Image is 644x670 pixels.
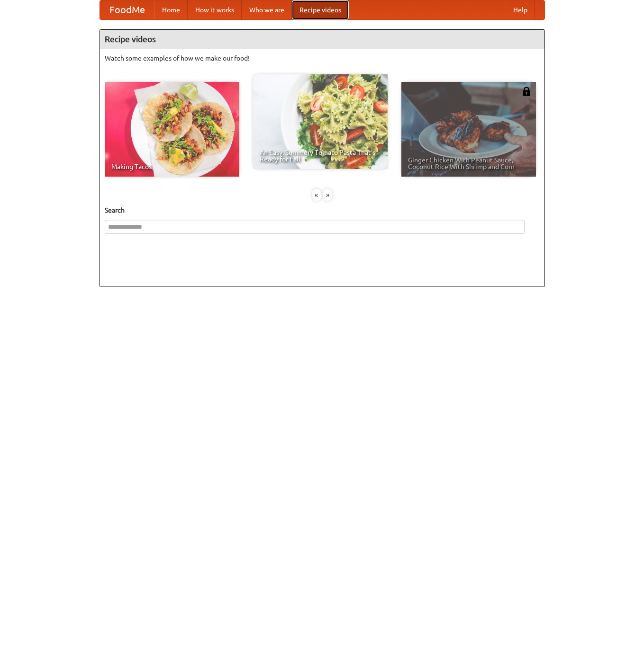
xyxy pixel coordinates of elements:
a: Help [506,0,535,19]
div: « [312,189,321,201]
a: FoodMe [100,0,154,19]
span: An Easy, Summery Tomato Pasta That's Ready for Fall [260,149,381,162]
a: Making Tacos [105,82,239,177]
span: Making Tacos [111,163,233,170]
a: An Easy, Summery Tomato Pasta That's Ready for Fall [253,74,388,169]
a: Home [154,0,188,19]
a: Who we are [242,0,292,19]
a: How it works [188,0,242,19]
p: Watch some examples of how we make our food! [105,54,540,63]
div: » [323,189,332,201]
h4: Recipe videos [100,30,544,49]
img: 483408.png [522,87,531,96]
h5: Search [105,205,540,215]
a: Recipe videos [292,0,349,19]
